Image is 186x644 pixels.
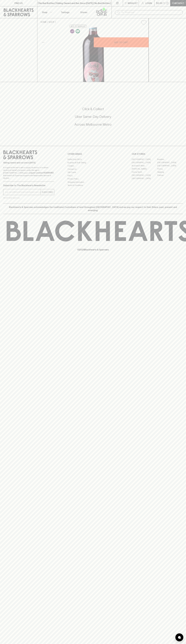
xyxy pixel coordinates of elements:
[41,189,54,195] button: SUBSCRIBE
[68,177,119,180] a: Privacy Policy
[140,19,147,26] button: Add to wishlist
[3,122,183,127] h5: Across Melbourne Metro
[157,174,183,177] a: Prahran
[3,107,183,111] h5: Click & Collect
[3,114,183,119] h5: Uber Same-Day Delivery
[145,2,152,5] p: Login
[70,29,74,33] img: Lo-Fi
[3,96,183,141] div: Call to action block
[157,164,183,167] a: [GEOGRAPHIC_DATA]
[132,158,157,161] a: [GEOGRAPHIC_DATA]
[69,25,87,28] button: Add to wishlist
[68,184,119,187] a: Terms & Conditions
[76,29,80,33] img: Vegan
[3,184,54,187] p: Subscribe to The Blackhearts Newsletter
[157,170,183,174] a: Geelong
[38,27,149,82] img: 40010.png
[178,636,181,639] img: bubble-icon
[68,152,119,156] p: OTHER AREAS
[49,21,54,23] a: SHOP
[157,161,183,164] a: [GEOGRAPHIC_DATA]
[132,161,157,164] a: [GEOGRAPHIC_DATA]
[132,170,157,174] a: Fitzroy North
[132,167,157,170] a: [PERSON_NAME]
[128,2,138,5] p: Wishlist
[41,21,47,23] a: HOME
[3,166,54,179] p: It is against the law to sell or supply alcohol to, or to obtain alcohol on behalf of a person un...
[68,161,119,164] a: Business & Bulk Gifting
[68,171,119,174] a: Gift Cards
[3,161,54,164] p: Sibling owned and run since [DATE]
[94,37,149,47] button: ADD TO CART
[167,2,168,4] p: 0
[69,28,75,34] a: Some may call it natural, others minimum intervention, either way, it’s hands off & maybe even a ...
[29,172,54,174] strong: Liquor License #32064953
[80,11,87,14] p: Stores
[56,6,74,18] a: Tastings
[157,158,183,161] a: Braddon
[68,167,119,171] a: Contact Us
[157,167,183,170] a: Fitzroy
[37,6,56,18] button: Shop
[68,174,119,177] a: FAQ's
[42,11,47,14] p: Shop
[68,164,119,167] a: Careers
[132,164,157,167] a: Brunswick West
[5,206,181,212] p: Blackhearts & Sparrows acknowledges the traditional Custodians of land throughout [GEOGRAPHIC_DAT...
[68,180,119,184] a: Shipping Information
[156,2,162,5] p: $0.00
[121,10,181,15] input: Try "Pinot noir"
[5,190,41,194] input: e.g. jane@blackheartsandsparrows.com.au
[172,2,184,5] p: Checkout
[42,191,53,194] p: SUBSCRIBE
[3,197,54,199] p: We will never spam you
[114,41,128,44] p: ADD TO CART
[14,2,23,5] p: FIND US
[132,174,157,177] a: [GEOGRAPHIC_DATA]
[132,152,183,156] p: OUR STORES
[68,158,119,161] a: Bottle Drop FAQ's
[132,177,157,180] a: [GEOGRAPHIC_DATA]
[74,6,93,18] a: Stores
[61,11,69,14] p: Tastings
[75,28,81,34] a: Made without the use of any animal products.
